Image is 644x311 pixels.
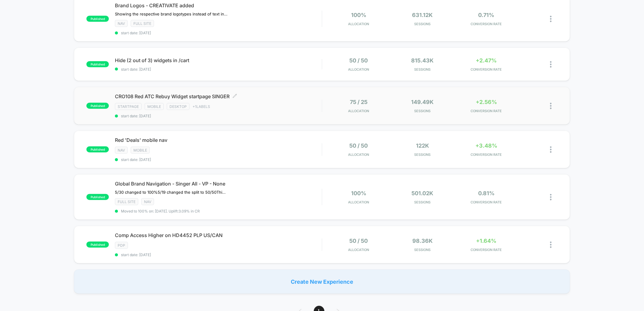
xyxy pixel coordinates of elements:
[476,99,497,105] span: +2.56%
[131,20,154,27] span: Full site
[412,190,434,196] span: 501.02k
[115,190,227,195] span: 5/30 changed to 100%5/19 changed the split to 50/50This test is showing all brands for singer in ...
[411,99,434,105] span: 149.49k
[115,31,322,35] span: start date: [DATE]
[456,22,517,26] span: CONVERSION RATE
[86,61,109,67] span: published
[476,57,497,64] span: +2.47%
[115,157,322,162] span: start date: [DATE]
[115,2,322,8] span: Brand Logos - CREATIVATE added
[348,200,369,204] span: Allocation
[456,67,517,72] span: CONVERSION RATE
[456,109,517,113] span: CONVERSION RATE
[115,57,322,63] span: Hide (2 out of 3) widgets in /cart
[86,103,109,109] span: published
[392,22,453,26] span: Sessions
[115,93,322,99] span: CRO108 Red ATC Rebuy Widget startpage SINGER
[74,269,570,294] div: Create New Experience
[348,67,369,72] span: Allocation
[115,242,128,249] span: PDP
[115,252,322,257] span: start date: [DATE]
[550,16,552,22] img: close
[392,152,453,157] span: Sessions
[86,242,109,248] span: published
[115,198,138,205] span: Full site
[115,20,128,27] span: NAV
[115,232,322,238] span: Comp Access Higher on HD4452 PLP US/CAN
[86,146,109,152] span: published
[478,12,495,18] span: 0.71%
[145,103,164,110] span: Mobile
[86,16,109,22] span: published
[115,12,227,16] span: Showing the respective brand logotypes instead of text in tabs
[550,146,552,153] img: close
[121,209,200,213] span: Moved to 100% on: [DATE] . Uplift: 3.09% in CR
[348,109,369,113] span: Allocation
[392,67,453,72] span: Sessions
[348,152,369,157] span: Allocation
[476,238,497,244] span: +1.64%
[392,200,453,204] span: Sessions
[550,242,552,248] img: close
[115,67,322,72] span: start date: [DATE]
[141,198,154,205] span: NAV
[115,137,322,143] span: Red 'Deals' mobile nav
[475,142,497,149] span: +3.48%
[348,22,369,26] span: Allocation
[550,61,552,68] img: close
[478,190,495,196] span: 0.81%
[351,12,366,18] span: 100%
[392,248,453,252] span: Sessions
[351,190,366,196] span: 100%
[350,99,367,105] span: 75 / 25
[412,238,433,244] span: 98.36k
[456,200,517,204] span: CONVERSION RATE
[115,103,142,110] span: STARTPAGE
[550,103,552,109] img: close
[193,104,210,109] span: + 1 Labels
[392,109,453,113] span: Sessions
[550,194,552,200] img: close
[350,142,368,149] span: 50 / 50
[115,114,322,118] span: start date: [DATE]
[412,12,433,18] span: 631.12k
[348,248,369,252] span: Allocation
[411,57,434,64] span: 815.43k
[86,194,109,200] span: published
[115,147,128,154] span: NAV
[131,147,150,154] span: Mobile
[350,238,368,244] span: 50 / 50
[350,57,368,64] span: 50 / 50
[167,103,190,110] span: Desktop
[456,152,517,157] span: CONVERSION RATE
[416,142,429,149] span: 122k
[456,248,517,252] span: CONVERSION RATE
[115,181,322,187] span: Global Brand Navigation - Singer All - VP - None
